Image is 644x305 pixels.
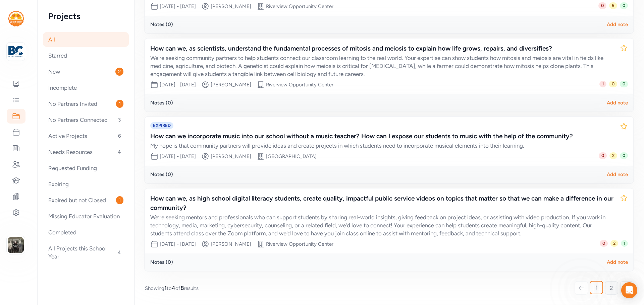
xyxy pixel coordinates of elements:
[607,171,628,178] div: Add note
[43,96,129,111] div: No Partners Invited
[600,240,608,247] span: 0
[605,281,618,295] a: 2
[160,3,196,10] div: [DATE] - [DATE]
[172,285,175,291] span: 4
[43,209,129,224] div: Missing Educator Evaluation
[607,99,628,106] div: Add note
[150,259,173,265] div: Notes ( 0 )
[621,240,628,247] span: 1
[607,259,628,265] div: Add note
[266,81,333,88] div: Riverview Opportunity Center
[43,112,129,127] div: No Partners Connected
[610,240,618,247] span: 2
[160,81,196,88] div: [DATE] - [DATE]
[150,54,614,78] div: We're seeking community partners to help students connect our classroom learning to the real worl...
[48,11,123,21] h2: Projects
[43,129,129,143] div: Active Projects
[599,152,607,159] span: 0
[150,21,173,28] div: Notes ( 0 )
[266,3,333,10] div: Riverview Opportunity Center
[115,68,123,76] span: 2
[43,193,129,208] div: Expired but not Closed
[266,153,317,160] div: [GEOGRAPHIC_DATA]
[211,81,251,88] div: [PERSON_NAME]
[150,122,173,129] span: EXPIRED
[150,213,614,237] div: We’re seeking mentors and professionals who can support students by sharing real-world insights, ...
[43,161,129,175] div: Requested Funding
[43,48,129,63] div: Starred
[116,196,123,204] span: 1
[211,3,251,10] div: [PERSON_NAME]
[211,153,251,160] div: [PERSON_NAME]
[160,153,196,160] div: [DATE] - [DATE]
[43,80,129,95] div: Incomplete
[115,132,123,140] span: 6
[8,11,24,26] img: logo
[43,241,129,264] div: All Projects this School Year
[621,282,637,298] div: Open Intercom Messenger
[160,241,196,247] div: [DATE] - [DATE]
[211,241,251,247] div: [PERSON_NAME]
[150,194,614,213] div: How can we, as high school digital literacy students, create quality, impactful public service vi...
[115,148,123,156] span: 4
[150,132,614,141] div: How can we incorporate music into our school without a music teacher? How can I expose our studen...
[43,145,129,159] div: Needs Resources
[620,2,628,9] span: 0
[266,241,333,247] div: Riverview Opportunity Center
[8,44,23,59] img: logo
[599,81,606,87] span: 1
[115,116,123,124] span: 3
[164,285,167,291] span: 1
[620,81,628,87] span: 0
[609,152,617,159] span: 2
[150,171,173,178] div: Notes ( 0 )
[150,99,173,106] div: Notes ( 0 )
[180,285,184,291] span: 8
[610,284,613,292] span: 2
[43,177,129,192] div: Expiring
[43,225,129,240] div: Completed
[150,44,614,53] div: How can we, as scientists, understand the fundamental processes of mitosis and meiosis to explain...
[609,2,617,9] span: 5
[145,284,199,292] span: Showing to of results
[609,81,617,87] span: 0
[115,248,123,256] span: 4
[43,32,129,47] div: All
[595,284,598,292] span: 1
[607,21,628,28] div: Add note
[598,2,606,9] span: 0
[43,64,129,79] div: New
[620,152,628,159] span: 0
[116,100,123,108] span: 1
[150,142,614,150] div: My hope is that community partners will provide ideas and create projects in which students need ...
